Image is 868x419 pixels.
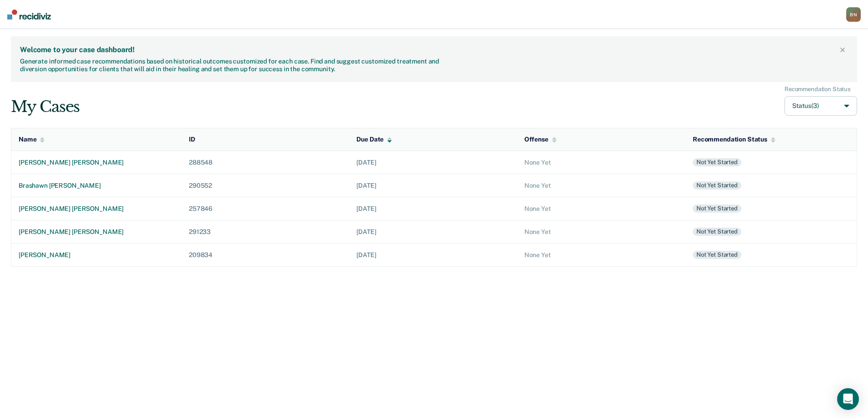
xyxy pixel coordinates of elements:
div: Recommendation Status [693,136,775,143]
td: 257846 [182,197,349,220]
div: [PERSON_NAME] [19,251,174,259]
div: My Cases [11,97,79,116]
div: brashawn [PERSON_NAME] [19,182,174,190]
div: Recommendation Status [784,86,851,93]
div: Offense [524,136,557,143]
td: [DATE] [349,220,517,243]
div: ID [189,136,195,143]
td: 290552 [182,174,349,197]
img: Recidiviz [7,10,51,19]
div: Not yet started [693,251,741,259]
div: Not yet started [693,205,741,213]
div: B N [846,7,861,22]
td: 209834 [182,243,349,266]
div: Not yet started [693,181,741,190]
div: None Yet [524,228,678,236]
td: 291233 [182,220,349,243]
button: Status(3) [784,96,857,116]
div: None Yet [524,251,678,259]
div: Not yet started [693,158,741,166]
div: None Yet [524,205,678,213]
td: [DATE] [349,243,517,266]
div: [PERSON_NAME] [PERSON_NAME] [19,205,174,213]
td: [DATE] [349,197,517,220]
div: Name [19,136,44,143]
div: None Yet [524,182,678,190]
button: BN [846,7,861,22]
div: None Yet [524,159,678,166]
td: [DATE] [349,174,517,197]
div: Not yet started [693,228,741,236]
td: [DATE] [349,151,517,174]
div: Open Intercom Messenger [837,388,859,410]
div: Due Date [356,136,392,143]
div: Welcome to your case dashboard! [20,45,837,54]
div: Generate informed case recommendations based on historical outcomes customized for each case. Fin... [20,58,442,73]
div: [PERSON_NAME] [PERSON_NAME] [19,228,174,236]
td: 288548 [182,151,349,174]
div: [PERSON_NAME] [PERSON_NAME] [19,159,174,166]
